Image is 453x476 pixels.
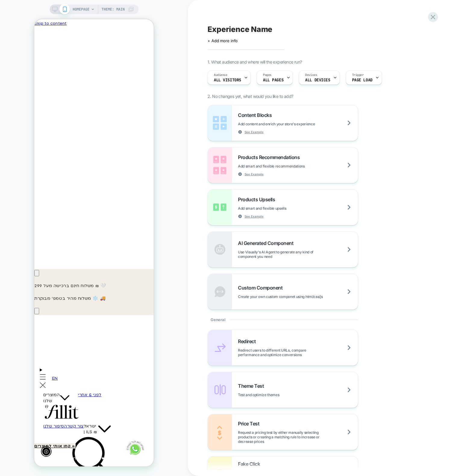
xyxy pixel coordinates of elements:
span: Custom Component [238,285,286,291]
span: See Example [245,214,264,218]
span: Trigger [352,73,364,77]
span: Price Test [238,421,262,427]
span: Add content and enrich your store's experience [238,122,345,126]
span: Pages [263,73,271,77]
span: Redirect [238,338,259,344]
span: AI Generated Component [238,240,296,246]
span: Experience Name [208,25,272,34]
span: + Add more info [208,38,238,43]
span: Add smart and flexible upsells [238,206,316,211]
div: General [208,310,358,330]
span: Test and optimize themes [238,393,309,397]
span: Use Visually's AI Agent to generate any kind of component you need [238,250,358,259]
span: Content Blocks [238,112,275,118]
span: Fake Click [238,461,263,467]
span: Request a pricing test by either manually selecting products or creating a matching rule to incre... [238,430,358,444]
span: Create your own custom componet using html/css/js [238,294,353,299]
span: ALL DEVICES [305,78,330,82]
span: ALL PAGES [263,78,283,82]
span: Products Recommendations [238,154,303,160]
span: Audience [214,73,227,77]
span: Page Load [352,78,373,82]
span: Add smart and flexible recommendations [238,164,335,168]
span: Redirect users to different URLs, compare performance and optimize conversions [238,348,358,357]
span: See Example [245,130,264,134]
span: Theme: MAIN [102,5,125,14]
span: 2. No changes yet, what would you like to add? [208,94,293,99]
img: 4_260b7fbc-cbab-4c82-b1c1-835e4ab41c0f.png [92,420,110,438]
span: Devices [305,73,317,77]
span: Theme Test [238,383,267,389]
span: Products Upsells [238,196,278,202]
span: All Visitors [214,78,241,82]
span: 1. What audience and where will the experience run? [208,59,302,64]
span: HOMEPAGE [73,5,89,14]
span: See Example [245,172,264,176]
